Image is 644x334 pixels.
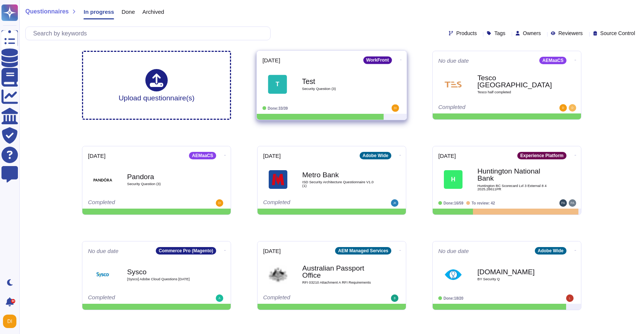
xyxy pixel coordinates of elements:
[127,182,202,186] span: Security Question (3)
[391,294,398,302] img: user
[523,31,541,36] span: Owners
[127,277,202,281] span: [Sysco] Adobe Cloud Questions [DATE]
[94,265,112,284] img: Logo
[471,201,495,205] span: To review: 42
[444,75,463,94] img: Logo
[88,153,105,159] span: [DATE]
[363,56,392,64] div: WorkFront
[119,69,195,102] div: Upload questionnaire(s)
[360,152,391,159] div: Adobe Wide
[269,170,287,189] img: Logo
[517,152,566,159] div: Experience Platform
[456,31,477,36] span: Products
[189,152,216,159] div: AEMaaCS
[569,104,576,112] img: user
[88,248,119,254] span: No due date
[263,248,281,254] span: [DATE]
[262,57,280,63] span: [DATE]
[88,294,179,302] div: Completed
[142,9,164,15] span: Archived
[443,296,463,300] span: Done: 18/20
[559,199,567,207] img: user
[335,247,391,255] div: AEM Managed Services
[25,9,69,15] span: Questionnaires
[156,247,216,255] div: Commerce Pro (Magento)
[263,199,354,207] div: Completed
[302,265,377,279] b: Australian Passport Office
[477,74,552,88] b: Tesco [GEOGRAPHIC_DATA]
[391,199,398,207] img: user
[494,31,505,36] span: Tags
[94,170,112,189] img: Logo
[302,78,377,85] b: Test
[302,180,377,187] span: ISD Security Architecture Questionnaire V1.0 (1)
[559,104,567,112] img: user
[539,57,566,64] div: AEMaaCS
[569,199,576,207] img: user
[302,281,377,284] span: RFI 03210 Attachment A RFI Requirements
[268,106,288,110] span: Done: 33/39
[3,315,16,328] img: user
[444,170,463,189] div: H
[11,299,15,303] div: 9+
[566,294,574,302] img: user
[216,199,223,207] img: user
[477,277,552,281] span: BY Security Q
[263,153,281,159] span: [DATE]
[1,313,22,330] button: user
[83,9,114,15] span: In progress
[477,184,552,191] span: Huntington BC Scorecard Lvl 3 External 8 4 2025.28611PR
[477,168,552,182] b: Huntington National Bank
[444,265,463,284] img: Logo
[477,90,552,94] span: Tesco half completed
[302,87,377,91] span: Security Question (3)
[443,201,463,205] span: Done: 16/59
[88,199,179,207] div: Completed
[263,294,354,302] div: Completed
[438,104,530,112] div: Completed
[269,265,287,284] img: Logo
[600,31,635,36] span: Source Control
[392,104,399,112] img: user
[216,294,223,302] img: user
[438,248,469,254] span: No due date
[121,9,135,15] span: Done
[268,75,287,94] div: T
[302,171,377,178] b: Metro Bank
[127,173,202,180] b: Pandora
[29,27,270,40] input: Search by keywords
[438,58,469,63] span: No due date
[477,268,552,275] b: [DOMAIN_NAME]
[558,31,583,36] span: Reviewers
[127,268,202,275] b: Sysco
[535,247,566,255] div: Adobe Wide
[438,153,456,159] span: [DATE]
